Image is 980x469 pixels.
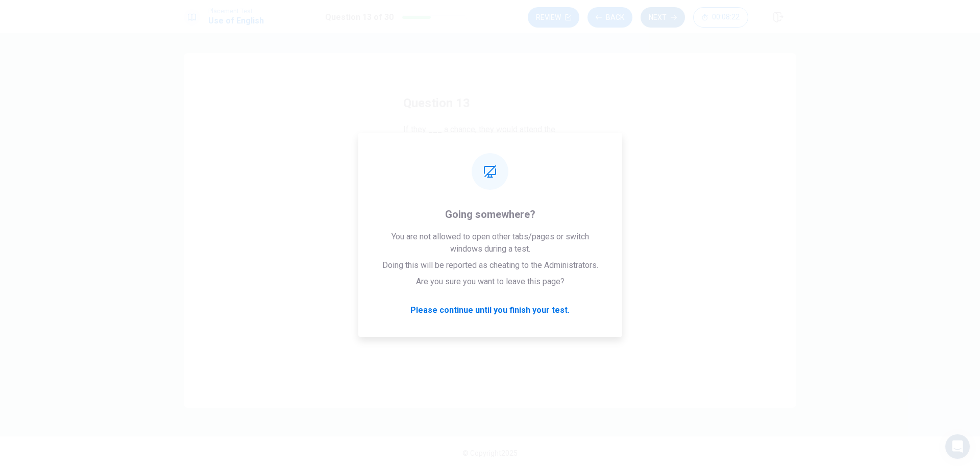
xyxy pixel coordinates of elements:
[428,272,441,284] span: had
[528,7,579,28] button: Review
[712,13,740,21] span: 00:08:22
[408,236,424,253] div: C
[428,171,441,183] span: has
[403,232,577,257] button: Chaves
[208,15,264,27] h1: Use of English
[408,270,424,286] div: D
[462,449,518,457] span: © Copyright 2025
[325,11,394,23] h1: Question 13 of 30
[403,124,577,148] span: If they ___ a chance, they would attend the conference.
[641,7,685,28] button: Next
[403,265,577,291] button: Dhad
[428,205,451,217] span: having
[945,434,970,459] div: Open Intercom Messenger
[408,203,424,219] div: B
[403,95,577,111] h4: Question 13
[208,8,264,15] span: Placement Test
[408,169,424,185] div: A
[403,198,577,224] button: Bhaving
[587,7,632,28] button: Back
[693,7,748,28] button: 00:08:22
[428,238,450,251] span: haves
[403,164,577,190] button: Ahas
